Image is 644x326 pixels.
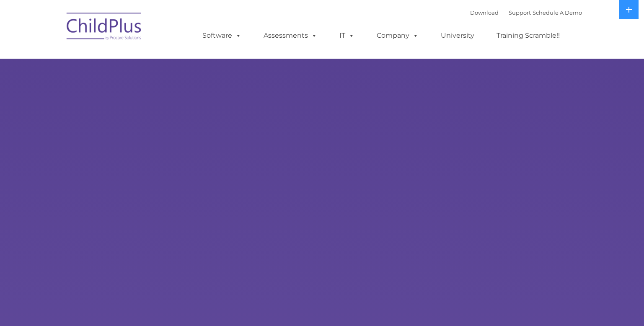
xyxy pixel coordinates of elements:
[368,27,427,44] a: Company
[509,9,531,16] a: Support
[470,9,499,16] a: Download
[194,27,250,44] a: Software
[533,9,582,16] a: Schedule A Demo
[331,27,363,44] a: IT
[470,9,582,16] font: |
[255,27,326,44] a: Assessments
[488,27,568,44] a: Training Scramble!!
[432,27,483,44] a: University
[62,7,146,49] img: ChildPlus by Procare Solutions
